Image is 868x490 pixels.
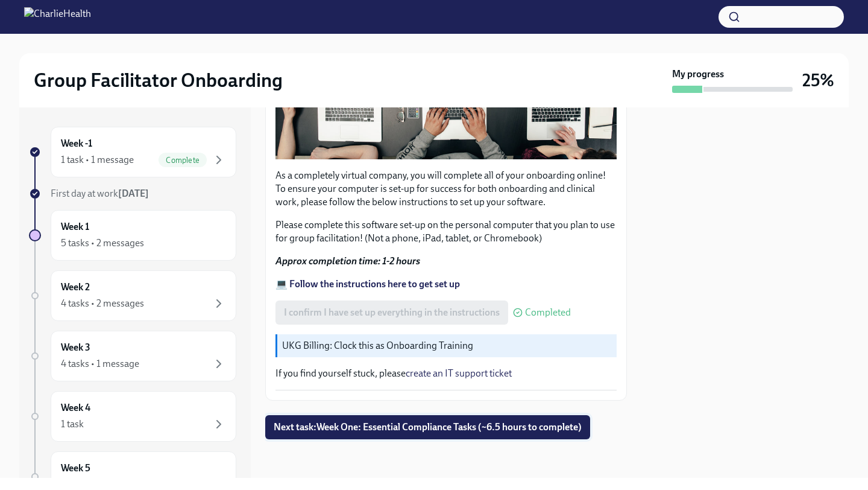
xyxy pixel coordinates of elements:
[61,401,90,415] h6: Week 4
[24,7,91,27] img: CharlieHealth
[34,68,283,92] h2: Group Facilitator Onboarding
[275,367,617,380] p: If you find yourself stuck, please
[275,218,617,245] p: Please complete this software set-up on the personal computer that you plan to use for group faci...
[525,308,571,317] span: Completed
[802,69,834,91] h3: 25%
[672,68,724,81] strong: My progress
[275,255,420,267] strong: Approx completion time: 1-2 hours
[29,270,236,321] a: Week 24 tasks • 2 messages
[275,169,617,209] p: As a completely virtual company, you will complete all of your onboarding online! To ensure your ...
[29,127,236,177] a: Week -11 task • 1 messageComplete
[61,418,84,431] div: 1 task
[406,367,512,379] a: create an IT support ticket
[61,281,90,294] h6: Week 2
[61,237,144,250] div: 5 tasks • 2 messages
[61,357,139,371] div: 4 tasks • 1 message
[118,188,149,199] strong: [DATE]
[61,341,90,354] h6: Week 3
[61,220,89,234] h6: Week 1
[275,278,460,290] a: 💻 Follow the instructions here to get set up
[61,137,92,150] h6: Week -1
[282,339,612,352] p: UKG Billing: Clock this as Onboarding Training
[51,188,149,199] span: First day at work
[29,331,236,381] a: Week 34 tasks • 1 message
[274,421,582,433] span: Next task : Week One: Essential Compliance Tasks (~6.5 hours to complete)
[61,462,90,475] h6: Week 5
[61,297,144,310] div: 4 tasks • 2 messages
[265,415,590,439] button: Next task:Week One: Essential Compliance Tasks (~6.5 hours to complete)
[29,210,236,261] a: Week 15 tasks • 2 messages
[29,187,236,200] a: First day at work[DATE]
[61,153,134,167] div: 1 task • 1 message
[159,156,207,165] span: Complete
[29,391,236,442] a: Week 41 task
